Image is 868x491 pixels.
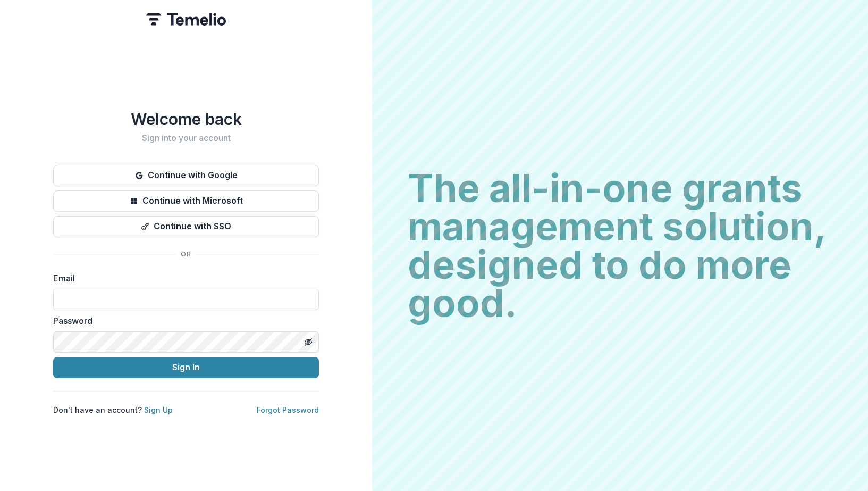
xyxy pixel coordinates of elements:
[300,334,317,351] button: Toggle password visibility
[53,190,319,212] button: Continue with Microsoft
[53,272,313,285] label: Email
[53,133,319,143] h2: Sign into your account
[144,405,173,414] a: Sign Up
[53,216,319,237] button: Continue with SSO
[53,314,313,327] label: Password
[53,165,319,186] button: Continue with Google
[257,405,319,414] a: Forgot Password
[53,110,319,129] h1: Welcome back
[146,13,226,26] img: Temelio
[53,357,319,378] button: Sign In
[53,404,173,415] p: Don't have an account?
